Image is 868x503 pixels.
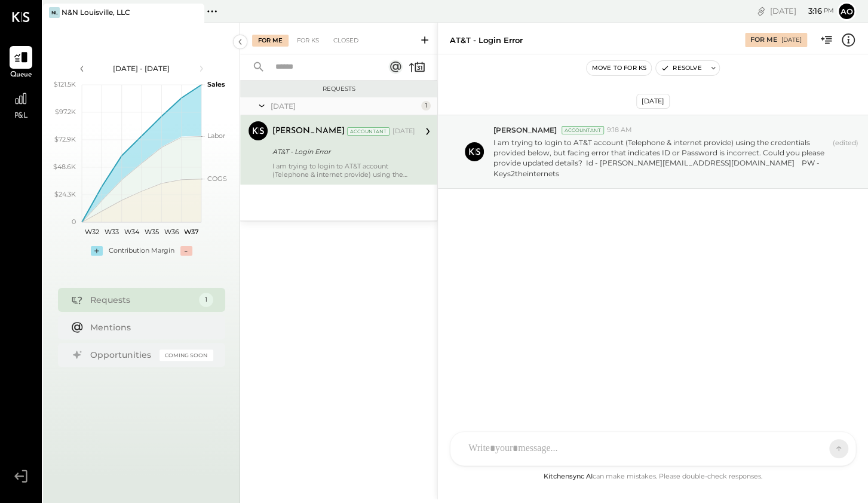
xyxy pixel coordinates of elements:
[607,125,632,135] span: 9:18 AM
[272,125,345,137] div: [PERSON_NAME]
[90,349,154,361] div: Opportunities
[180,246,192,256] div: -
[493,137,828,179] p: I am trying to login to AT&T account (Telephone & internet provide) using the credentials provide...
[562,126,604,134] div: Accountant
[770,5,834,17] div: [DATE]
[160,349,213,361] div: Coming Soon
[392,127,415,136] div: [DATE]
[421,101,431,111] div: 1
[54,80,76,88] text: $121.5K
[781,36,802,44] div: [DATE]
[656,61,706,75] button: Resolve
[272,146,412,158] div: AT&T - Login Error
[164,228,179,236] text: W36
[124,228,139,236] text: W34
[1,46,41,81] a: Queue
[183,228,198,236] text: W37
[327,35,364,47] div: Closed
[207,131,225,140] text: Labor
[636,94,670,109] div: [DATE]
[72,217,76,226] text: 0
[347,127,389,136] div: Accountant
[493,125,557,135] span: [PERSON_NAME]
[450,35,523,46] div: AT&T - Login Error
[252,35,289,47] div: For Me
[91,63,192,73] div: [DATE] - [DATE]
[14,111,28,122] span: P&L
[246,85,431,93] div: Requests
[207,80,225,88] text: Sales
[91,246,103,256] div: +
[199,293,213,307] div: 1
[54,190,76,198] text: $24.3K
[109,246,174,256] div: Contribution Margin
[587,61,651,75] button: Move to for ks
[207,174,227,183] text: COGS
[144,228,158,236] text: W35
[90,321,207,333] div: Mentions
[837,2,856,21] button: ao
[291,35,325,47] div: For KS
[10,70,32,81] span: Queue
[53,162,76,171] text: $48.6K
[55,108,76,116] text: $97.2K
[90,294,193,306] div: Requests
[49,7,60,18] div: NL
[84,228,99,236] text: W32
[54,135,76,143] text: $72.9K
[1,87,41,122] a: P&L
[271,101,418,111] div: [DATE]
[272,162,415,179] div: I am trying to login to AT&T account (Telephone & internet provide) using the credentials provide...
[105,228,119,236] text: W33
[755,5,767,17] div: copy link
[62,7,130,17] div: N&N Louisville, LLC
[833,139,858,179] span: (edited)
[750,35,777,45] div: For Me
